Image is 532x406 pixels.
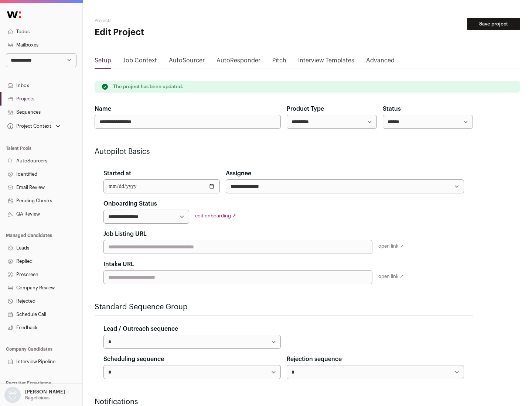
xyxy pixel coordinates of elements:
label: Onboarding Status [103,199,157,208]
img: Wellfound [3,7,25,22]
a: AutoSourcer [169,56,205,68]
h2: Standard Sequence Group [95,302,473,312]
label: Scheduling sequence [103,355,164,364]
label: Started at [103,169,131,178]
button: Open dropdown [3,387,66,403]
a: Setup [95,56,111,68]
a: Advanced [366,56,395,68]
label: Name [95,104,111,113]
a: AutoResponder [216,56,260,68]
a: edit onboarding ↗ [195,213,236,218]
p: [PERSON_NAME] [25,389,65,395]
label: Product Type [287,104,324,113]
h2: Autopilot Basics [95,147,473,157]
label: Job Listing URL [103,230,147,238]
label: Status [383,104,401,113]
label: Assignee [226,169,251,178]
h2: Projects [95,18,236,24]
label: Rejection sequence [287,355,342,364]
img: nopic.png [4,387,21,403]
label: Lead / Outreach sequence [103,324,178,333]
a: Job Context [123,56,157,68]
h1: Edit Project [95,27,236,38]
button: Save project [467,18,520,30]
div: Project Context [6,123,51,129]
a: Interview Templates [298,56,354,68]
label: Intake URL [103,260,134,269]
button: Open dropdown [6,121,62,131]
p: Bagelicious [25,395,50,401]
p: The project has been updated. [113,84,183,90]
a: Pitch [272,56,286,68]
